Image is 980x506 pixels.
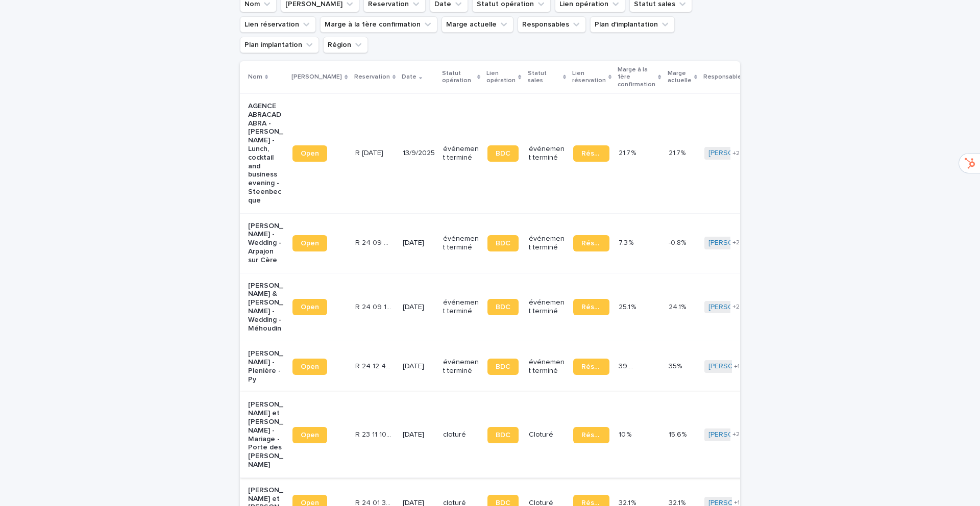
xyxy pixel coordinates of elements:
[708,303,764,312] a: [PERSON_NAME]
[240,273,908,341] tr: [PERSON_NAME] & [PERSON_NAME] - Wedding - MéhoudinOpenR 24 09 1405R 24 09 1405 [DATE]événement te...
[292,145,327,162] a: Open
[486,68,516,87] p: Lien opération
[240,37,319,53] button: Plan implantation
[496,303,510,311] span: BDC
[487,299,519,315] a: BDC
[573,145,609,162] a: Réservation
[619,147,638,158] p: 21.7 %
[248,400,284,469] p: [PERSON_NAME] et [PERSON_NAME] - Mariage - Porte des [PERSON_NAME]
[292,235,327,251] a: Open
[248,349,284,384] p: [PERSON_NAME] - Plenière - Py
[292,299,327,315] a: Open
[529,298,565,316] p: événement terminé
[496,240,510,247] span: BDC
[240,341,908,392] tr: [PERSON_NAME] - Plenière - PyOpenR 24 12 481R 24 12 481 [DATE]événement terminéBDCévénement termi...
[301,432,319,439] span: Open
[581,240,601,247] span: Réservation
[669,147,688,158] p: 21.7%
[669,237,688,247] p: -0.8%
[619,360,639,371] p: 39.9 %
[240,16,316,33] button: Lien réservation
[581,432,601,439] span: Réservation
[619,237,635,247] p: 7.3 %
[619,428,633,439] p: 10 %
[708,431,764,439] a: [PERSON_NAME]
[355,428,394,439] p: R 23 11 1081
[354,71,390,83] p: Reservation
[529,145,565,162] p: événement terminé
[487,145,519,162] a: BDC
[402,71,416,83] p: Date
[248,282,284,333] p: [PERSON_NAME] & [PERSON_NAME] - Wedding - Méhoudin
[496,432,510,439] span: BDC
[403,431,435,439] p: [DATE]
[323,37,368,53] button: Région
[292,427,327,443] a: Open
[618,64,655,90] p: Marge à la 1ère confirmation
[573,235,609,251] a: Réservation
[240,93,908,213] tr: AGENCE ABRACADABRA - [PERSON_NAME] - Lunch, cocktail and business evening - SteenbecqueOpenR [DAT...
[619,301,638,312] p: 25.1 %
[732,150,740,157] span: + 2
[443,358,479,375] p: événement terminé
[573,299,609,315] a: Réservation
[443,235,479,252] p: événement terminé
[443,298,479,316] p: événement terminé
[529,358,565,375] p: événement terminé
[581,363,601,370] span: Réservation
[573,427,609,443] a: Réservation
[734,500,740,506] span: + 1
[403,239,435,247] p: [DATE]
[529,235,565,252] p: événement terminé
[291,71,342,83] p: [PERSON_NAME]
[590,16,675,33] button: Plan d'implantation
[443,145,479,162] p: événement terminé
[355,147,385,158] p: R 25 06 1971
[301,363,319,370] span: Open
[355,301,394,312] p: R 24 09 1405
[529,431,565,439] p: Cloturé
[403,303,435,312] p: [DATE]
[248,71,262,83] p: Nom
[708,362,764,371] a: [PERSON_NAME]
[301,303,319,311] span: Open
[320,16,437,33] button: Marge à la 1ère confirmation
[669,428,689,439] p: 15.6%
[581,150,601,157] span: Réservation
[669,301,688,312] p: 24.1%
[496,363,510,370] span: BDC
[240,392,908,477] tr: [PERSON_NAME] et [PERSON_NAME] - Mariage - Porte des [PERSON_NAME]OpenR 23 11 1081R 23 11 1081 [D...
[581,303,601,311] span: Réservation
[487,235,519,251] a: BDC
[240,213,908,273] tr: [PERSON_NAME] - Wedding - Arpajon sur CèreOpenR 24 09 763R 24 09 763 [DATE]événement terminéBDCév...
[572,68,606,87] p: Lien réservation
[708,239,764,247] a: [PERSON_NAME]
[301,240,319,247] span: Open
[292,359,327,375] a: Open
[248,102,284,205] p: AGENCE ABRACADABRA - [PERSON_NAME] - Lunch, cocktail and business evening - Steenbecque
[443,431,479,439] p: cloturé
[703,71,745,83] p: Responsables
[301,150,319,157] span: Open
[528,68,560,87] p: Statut sales
[403,149,435,158] p: 13/9/2025
[248,222,284,265] p: [PERSON_NAME] - Wedding - Arpajon sur Cère
[487,359,519,375] a: BDC
[487,427,519,443] a: BDC
[518,16,586,33] button: Responsables
[669,360,684,371] p: 35%
[732,240,740,246] span: + 2
[355,237,394,247] p: R 24 09 763
[442,16,513,33] button: Marge actuelle
[573,359,609,375] a: Réservation
[668,68,692,87] p: Marge actuelle
[496,150,510,157] span: BDC
[732,432,740,438] span: + 2
[708,149,764,158] a: [PERSON_NAME]
[442,68,475,87] p: Statut opération
[403,362,435,371] p: [DATE]
[732,304,740,310] span: + 2
[734,364,740,370] span: + 1
[355,360,394,371] p: R 24 12 481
